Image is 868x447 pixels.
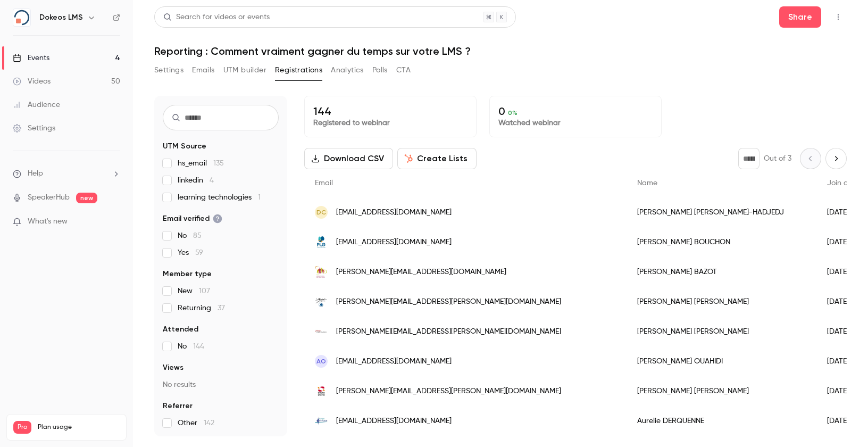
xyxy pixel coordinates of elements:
[336,356,452,367] span: [EMAIL_ADDRESS][DOMAIN_NAME]
[178,247,203,258] span: Yes
[316,208,326,217] span: DC
[627,257,816,287] div: [PERSON_NAME] BAZOT
[178,175,214,186] span: linkedin
[213,160,224,167] span: 135
[627,346,816,376] div: [PERSON_NAME] OUAHIDI
[39,12,83,23] h6: Dokeos LMS
[764,153,791,164] p: Out of 3
[627,287,816,317] div: [PERSON_NAME] [PERSON_NAME]
[76,193,97,203] span: new
[372,62,388,79] button: Polls
[178,230,202,241] span: No
[163,213,222,224] span: Email verified
[825,148,847,169] button: Next page
[315,295,328,308] img: educagri.fr
[336,326,561,337] span: [PERSON_NAME][EMAIL_ADDRESS][PERSON_NAME][DOMAIN_NAME]
[315,236,328,249] img: productlife-group.com
[336,416,452,427] span: [EMAIL_ADDRESS][DOMAIN_NAME]
[193,232,202,239] span: 85
[192,62,214,79] button: Emails
[397,148,477,169] button: Create Lists
[827,179,860,187] span: Join date
[107,217,120,227] iframe: Noticeable Trigger
[331,62,364,79] button: Analytics
[195,249,203,256] span: 59
[627,376,816,406] div: [PERSON_NAME] [PERSON_NAME]
[508,109,518,117] span: 0 %
[315,415,328,427] img: eureffic.fr
[13,168,120,179] li: help-dropdown-opener
[163,141,206,152] span: UTM Source
[178,286,210,296] span: New
[163,362,183,373] span: Views
[163,324,198,335] span: Attended
[178,341,204,352] span: No
[28,216,68,227] span: What's new
[637,179,657,187] span: Name
[627,317,816,346] div: [PERSON_NAME] [PERSON_NAME]
[163,141,279,428] section: facet-groups
[315,266,328,278] img: adaforss.fr
[498,118,653,128] p: Watched webinar
[163,12,270,23] div: Search for videos or events
[779,6,821,28] button: Share
[627,227,816,257] div: [PERSON_NAME] BOUCHON
[38,423,120,432] span: Plan usage
[210,177,214,184] span: 4
[258,194,261,201] span: 1
[336,386,561,397] span: [PERSON_NAME][EMAIL_ADDRESS][PERSON_NAME][DOMAIN_NAME]
[178,418,214,428] span: Other
[13,9,30,26] img: Dokeos LMS
[154,62,183,79] button: Settings
[163,379,279,390] p: No results
[627,197,816,227] div: [PERSON_NAME] [PERSON_NAME]-HADJEDJ
[163,269,212,279] span: Member type
[13,53,49,63] div: Events
[178,192,261,203] span: learning technologies
[28,192,70,203] a: SpeakerHub
[336,237,452,248] span: [EMAIL_ADDRESS][DOMAIN_NAME]
[313,105,468,118] p: 144
[315,179,333,187] span: Email
[178,158,224,169] span: hs_email
[204,419,214,427] span: 142
[218,304,225,312] span: 37
[336,207,452,218] span: [EMAIL_ADDRESS][DOMAIN_NAME]
[316,357,326,366] span: AO
[13,100,60,110] div: Audience
[13,421,31,434] span: Pro
[498,105,653,118] p: 0
[163,401,193,411] span: Referrer
[178,303,225,313] span: Returning
[396,62,411,79] button: CTA
[13,123,55,134] div: Settings
[315,325,328,338] img: free.fr
[336,267,506,278] span: [PERSON_NAME][EMAIL_ADDRESS][DOMAIN_NAME]
[275,62,322,79] button: Registrations
[315,385,328,398] img: soprasteria.com
[304,148,393,169] button: Download CSV
[28,168,43,179] span: Help
[154,45,847,57] h1: Reporting : Comment vraiment gagner du temps sur votre LMS ?
[193,343,204,350] span: 144
[313,118,468,128] p: Registered to webinar
[13,76,51,87] div: Videos
[223,62,266,79] button: UTM builder
[199,287,210,295] span: 107
[627,406,816,436] div: Aurelie DERQUENNE
[336,296,561,308] span: [PERSON_NAME][EMAIL_ADDRESS][PERSON_NAME][DOMAIN_NAME]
